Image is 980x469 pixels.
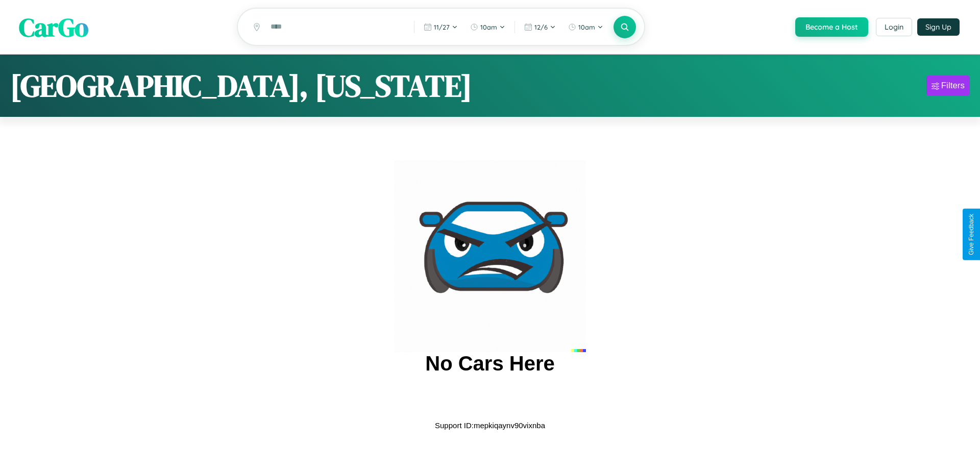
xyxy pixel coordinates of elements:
button: Login [876,18,912,36]
button: Sign Up [917,18,960,36]
div: Filters [941,81,965,91]
button: 12/6 [519,19,561,35]
span: 10am [480,23,497,31]
span: 12 / 6 [534,23,548,31]
span: 10am [578,23,595,31]
img: car [394,160,586,352]
button: 10am [465,19,510,35]
h1: [GEOGRAPHIC_DATA], [US_STATE] [10,65,472,107]
h2: No Cars Here [425,352,554,375]
span: 11 / 27 [434,23,450,31]
button: Filters [926,76,970,96]
button: 10am [563,19,608,35]
p: Support ID: mepkiqaynv90vixnba [435,418,545,432]
button: 11/27 [419,19,463,35]
div: Give Feedback [968,214,975,255]
button: Become a Host [795,17,868,37]
span: CarGo [19,9,88,44]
